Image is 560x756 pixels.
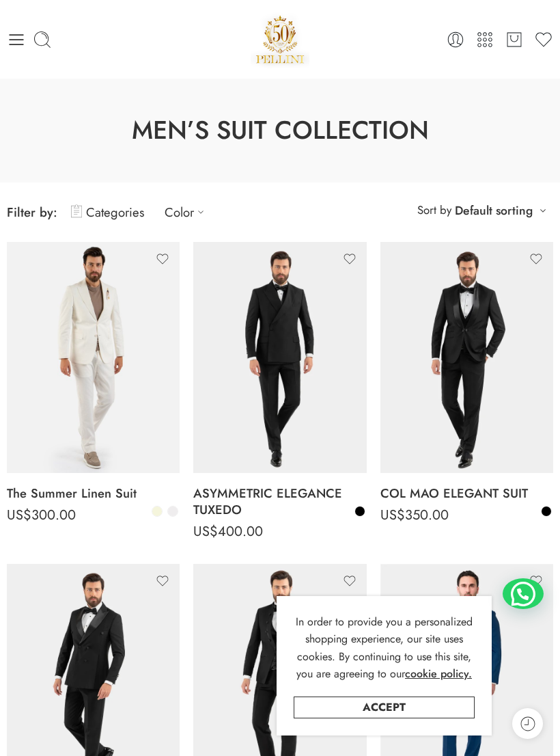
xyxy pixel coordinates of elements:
[151,505,163,517] a: Beige
[505,30,524,49] a: Cart
[34,113,526,148] h1: Men’s Suit Collection
[540,505,552,517] a: Black
[294,697,475,718] a: Accept
[193,522,263,541] bdi: 400.00
[7,505,76,525] bdi: 300.00
[354,505,366,517] a: Black
[165,196,211,228] a: Color
[251,10,309,68] a: Pellini -
[167,505,179,517] a: Off-White
[417,199,451,221] span: Sort by
[446,30,465,49] a: Login / Register
[71,196,144,228] a: Categories
[7,505,31,525] span: US$
[534,30,553,49] a: Wishlist
[380,505,405,525] span: US$
[251,10,309,68] img: Pellini
[455,201,533,220] a: Default sorting
[7,203,57,221] span: Filter by:
[7,480,180,507] a: The Summer Linen Suit
[380,480,553,507] a: COL MAO ELEGANT SUIT
[296,614,473,682] span: In order to provide you a personalized shopping experience, our site uses cookies. By continuing ...
[193,522,218,541] span: US$
[380,505,449,525] bdi: 350.00
[405,665,472,683] a: cookie policy.
[193,480,366,524] a: ASYMMETRIC ELEGANCE TUXEDO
